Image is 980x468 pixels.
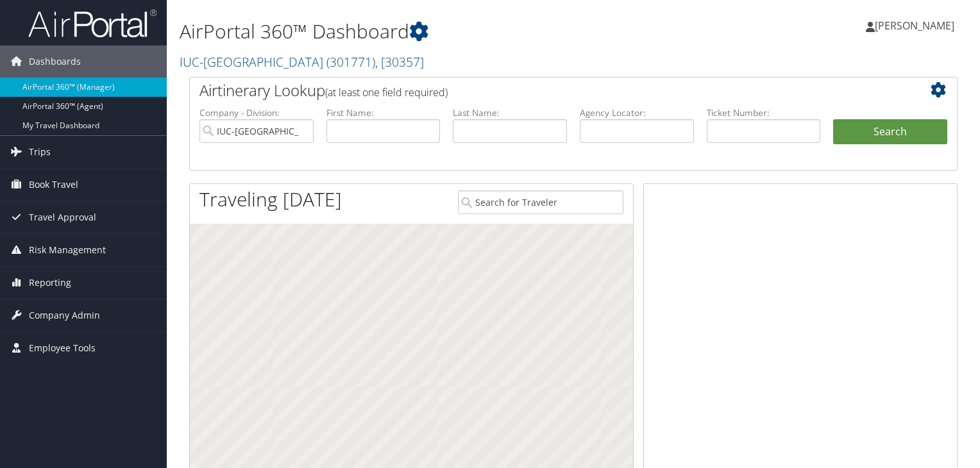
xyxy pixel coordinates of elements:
[326,53,375,71] span: ( 301771 )
[29,267,71,299] span: Reporting
[325,85,448,99] span: (at least one field required)
[375,53,424,71] span: , [ 30357 ]
[875,19,954,33] span: [PERSON_NAME]
[458,190,623,214] input: Search for Traveler
[29,46,81,78] span: Dashboards
[28,8,156,38] img: airportal-logo.png
[180,53,424,71] a: IUC-[GEOGRAPHIC_DATA]
[326,106,441,119] label: First Name:
[29,201,96,233] span: Travel Approval
[29,234,106,266] span: Risk Management
[29,299,100,331] span: Company Admin
[707,106,821,119] label: Ticket Number:
[199,79,883,101] h2: Airtinerary Lookup
[199,106,314,119] label: Company - Division:
[29,136,51,168] span: Trips
[453,106,567,119] label: Last Name:
[29,332,96,364] span: Employee Tools
[199,186,342,213] h1: Traveling [DATE]
[29,169,78,201] span: Book Travel
[866,6,967,45] a: [PERSON_NAME]
[180,18,705,45] h1: AirPortal 360™ Dashboard
[833,119,947,145] button: Search
[580,106,694,119] label: Agency Locator:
